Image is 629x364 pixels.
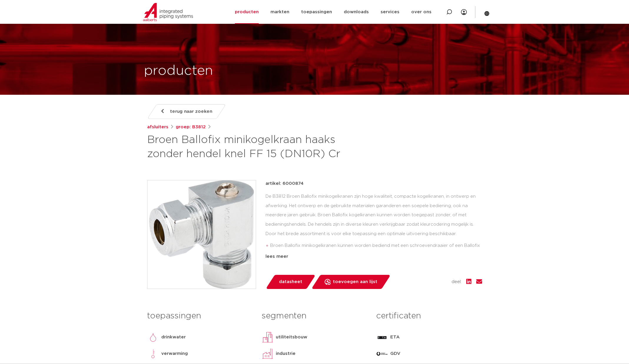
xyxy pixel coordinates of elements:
[176,124,206,131] a: groep: B3812
[376,310,482,322] h3: certificaten
[390,334,400,341] p: ETA
[262,310,367,322] h3: segmenten
[276,350,296,357] p: industrie
[147,133,368,161] h1: Broen Ballofix minikogelkraan haaks zonder hendel knel FF 15 (DN10R) Cr
[333,277,377,287] span: toevoegen aan lijst
[276,334,307,341] p: utiliteitsbouw
[265,253,482,260] div: lees meer
[147,104,226,119] a: terug naar zoeken
[376,348,388,360] img: GDV
[144,62,213,80] h1: producten
[279,277,302,287] span: datasheet
[170,107,212,116] span: terug naar zoeken
[376,331,388,343] img: ETA
[265,192,482,251] div: De B3812 Broen Ballofix minikogelkranen zijn hoge kwaliteit, compacte kogelkranen, in ontwerp en ...
[262,348,273,360] img: industrie
[161,334,186,341] p: drinkwater
[147,348,159,360] img: verwarming
[262,331,273,343] img: utiliteitsbouw
[390,350,400,357] p: GDV
[147,331,159,343] img: drinkwater
[265,275,316,289] a: datasheet
[161,350,188,357] p: verwarming
[147,180,256,289] img: Product Image for Broen Ballofix minikogelkraan haaks zonder hendel knel FF 15 (DN10R) Cr
[147,124,168,131] a: afsluiters
[270,241,482,260] li: Broen Ballofix minikogelkranen kunnen worden bediend met een schroevendraaier of een Ballofix hendel
[452,278,462,285] span: deel:
[265,180,303,187] p: artikel: 6000874
[147,310,253,322] h3: toepassingen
